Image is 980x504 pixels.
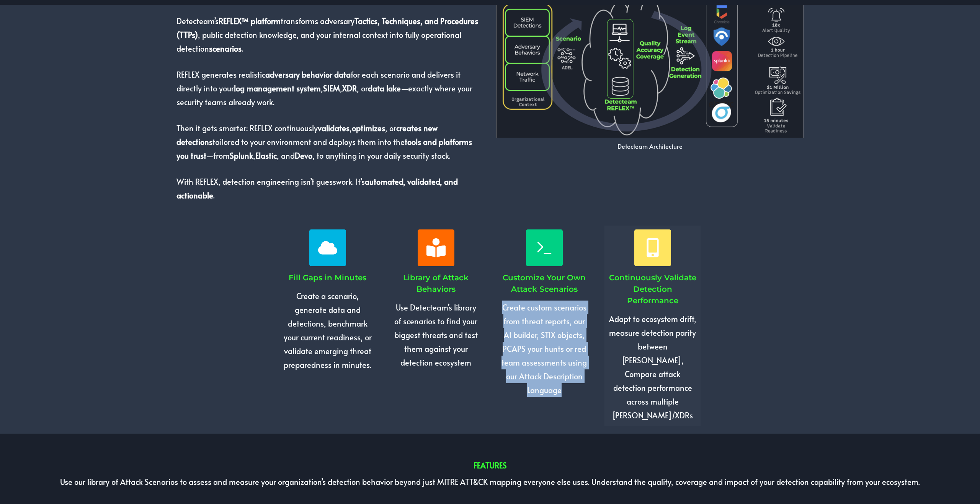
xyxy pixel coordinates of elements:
[295,150,312,161] strong: Devo
[392,272,480,295] h3: Library of Attack Behaviors
[496,141,804,152] figcaption: Detecteam Architecture
[323,83,340,94] strong: SIEM
[176,16,478,40] strong: Tactics, Techniques, and Procedures (TTPs)
[19,475,961,489] p: Use our library of Attack Scenarios to assess and measure your organization’s detection behavior ...
[19,460,961,471] h2: FEATURES
[209,43,242,54] strong: scenarios
[608,312,697,422] p: Adapt to ecosystem drift, measure detection parity between [PERSON_NAME], Compare attack detectio...
[392,301,480,369] p: Use Detecteam’s library of scenarios to find your biggest threats and test them against your dete...
[318,123,350,133] strong: validates
[176,175,484,202] p: With REFLEX, detection engineering isn’t guesswork. It’s .
[265,69,351,80] strong: adversary behavior data
[283,289,372,372] p: Create a scenario, generate data and detections, benchmark your current readiness, or validate em...
[500,301,588,397] p: Create custom scenarios from threat reports, our AI builder, STIX objects, PCAPS your hunts or re...
[234,83,321,94] strong: log management system
[219,16,281,26] strong: REFLEX™ platform
[608,272,697,306] h3: Continuously Validate Detection Performance
[283,272,372,283] h3: Fill Gaps in Minutes
[176,137,472,161] strong: tools and platforms you trust
[342,83,357,94] strong: XDR
[176,176,458,201] strong: automated, validated, and actionable
[176,68,484,109] p: REFLEX generates realistic for each scenario and delivers it directly into your , , , or —exactly...
[176,123,438,147] strong: creates new detections
[255,150,277,161] strong: Elastic
[500,272,588,295] h3: Customize Your Own Attack Scenarios
[368,83,401,94] strong: data lake
[352,123,385,133] strong: optimizes
[176,121,484,163] p: Then it gets smarter: REFLEX continuously , , or tailored to your environment and deploys them in...
[176,14,484,55] p: Detecteam’s transforms adversary , public detection knowledge, and your internal context into ful...
[230,150,253,161] strong: Splunk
